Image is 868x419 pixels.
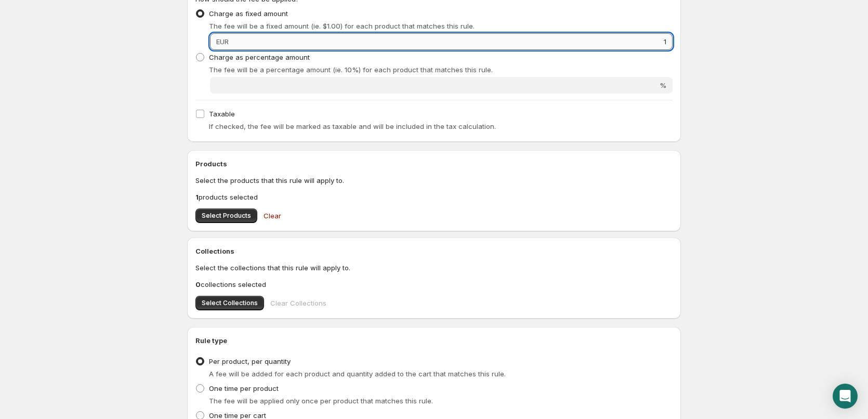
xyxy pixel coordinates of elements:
[209,9,288,18] span: Charge as fixed amount
[216,37,229,46] span: EUR
[209,370,506,378] span: A fee will be added for each product and quantity added to the cart that matches this rule.
[195,159,673,169] h2: Products
[264,211,281,221] span: Clear
[195,280,201,289] b: 0
[209,22,475,30] span: The fee will be a fixed amount (ie. $1.00) for each product that matches this rule.
[195,175,673,186] p: Select the products that this rule will apply to.
[209,397,433,405] span: The fee will be applied only once per product that matches this rule.
[209,357,291,365] span: Per product, per quantity
[209,53,310,61] span: Charge as percentage amount
[202,299,258,307] span: Select Collections
[209,122,496,130] span: If checked, the fee will be marked as taxable and will be included in the tax calculation.
[209,384,279,392] span: One time per product
[195,192,673,202] p: products selected
[833,384,858,409] div: Open Intercom Messenger
[209,110,235,118] span: Taxable
[202,212,251,220] span: Select Products
[195,263,673,273] p: Select the collections that this rule will apply to.
[195,193,199,201] b: 1
[195,335,673,346] h2: Rule type
[195,296,264,310] button: Select Collections
[195,246,673,256] h2: Collections
[209,64,673,75] p: The fee will be a percentage amount (ie. 10%) for each product that matches this rule.
[660,81,666,89] span: %
[195,279,673,290] p: collections selected
[257,205,287,226] button: Clear
[195,208,257,223] button: Select Products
